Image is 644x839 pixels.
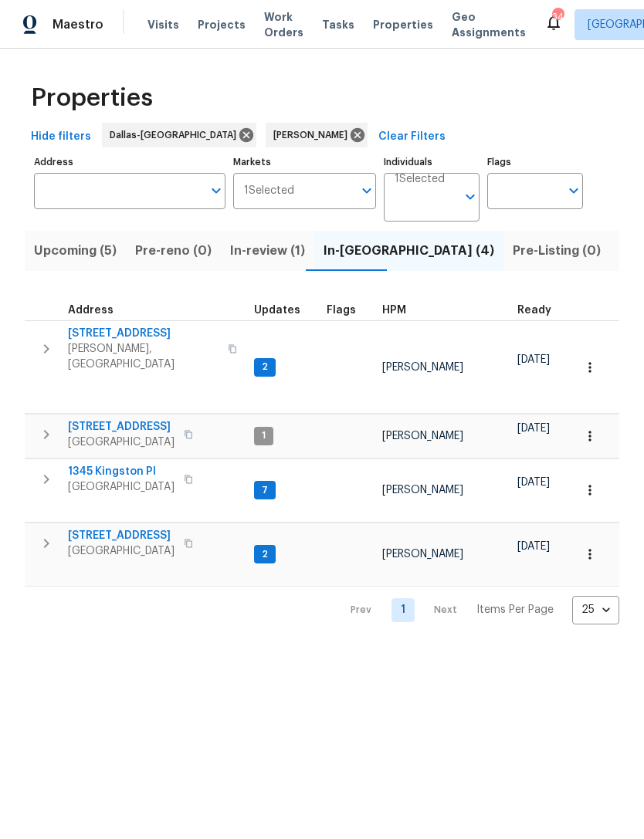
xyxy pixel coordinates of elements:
span: Geo Assignments [452,9,526,40]
span: [STREET_ADDRESS] [68,528,175,543]
nav: Pagination Navigation [336,596,619,624]
button: Open [459,186,481,208]
span: Properties [31,90,153,106]
span: 1 Selected [244,184,294,198]
div: Dallas-[GEOGRAPHIC_DATA] [102,123,256,147]
span: [DATE] [517,354,550,365]
span: [DATE] [517,541,550,552]
span: Upcoming (5) [34,240,117,262]
span: [DATE] [517,477,550,488]
span: Visits [147,17,179,32]
span: 2 [256,360,274,374]
span: Flags [327,305,356,316]
span: Clear Filters [378,127,446,147]
button: Hide filters [25,123,97,151]
label: Markets [233,157,377,167]
span: [PERSON_NAME] [382,549,463,560]
span: [GEOGRAPHIC_DATA] [68,479,175,495]
span: [STREET_ADDRESS] [68,326,219,341]
span: [DATE] [517,423,550,434]
a: Goto page 1 [391,598,415,622]
span: Pre-Listing (0) [513,240,601,262]
span: Hide filters [31,127,91,147]
span: [PERSON_NAME] [382,485,463,496]
span: Work Orders [264,9,303,40]
span: In-[GEOGRAPHIC_DATA] (4) [324,240,494,262]
span: Ready [517,305,551,316]
label: Flags [487,157,583,167]
span: Tasks [322,19,354,30]
button: Open [563,180,585,201]
span: [PERSON_NAME], [GEOGRAPHIC_DATA] [68,341,219,372]
label: Address [34,157,225,167]
span: 1345 Kingston Pl [68,464,175,479]
span: In-review (1) [230,240,305,262]
div: 25 [572,590,619,630]
span: HPM [382,305,406,316]
span: [GEOGRAPHIC_DATA] [68,435,175,450]
div: 34 [552,9,563,25]
span: Pre-reno (0) [135,240,212,262]
p: Items Per Page [476,602,554,617]
button: Open [205,180,227,201]
span: Updates [254,305,300,316]
span: Address [68,305,114,316]
div: Earliest renovation start date (first business day after COE or Checkout) [517,305,565,316]
span: 7 [256,484,274,497]
span: [PERSON_NAME] [273,127,354,143]
button: Clear Filters [372,123,452,151]
span: 2 [256,548,274,561]
span: Properties [373,17,433,32]
span: [GEOGRAPHIC_DATA] [68,543,175,559]
button: Open [356,180,378,201]
span: 1 [256,429,272,442]
span: Maestro [53,17,103,32]
label: Individuals [384,157,480,167]
span: Dallas-[GEOGRAPHIC_DATA] [110,127,242,143]
span: [PERSON_NAME] [382,362,463,373]
span: [STREET_ADDRESS] [68,419,175,435]
span: [PERSON_NAME] [382,431,463,441]
div: [PERSON_NAME] [266,123,368,147]
span: Projects [198,17,246,32]
span: 1 Selected [395,173,445,186]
